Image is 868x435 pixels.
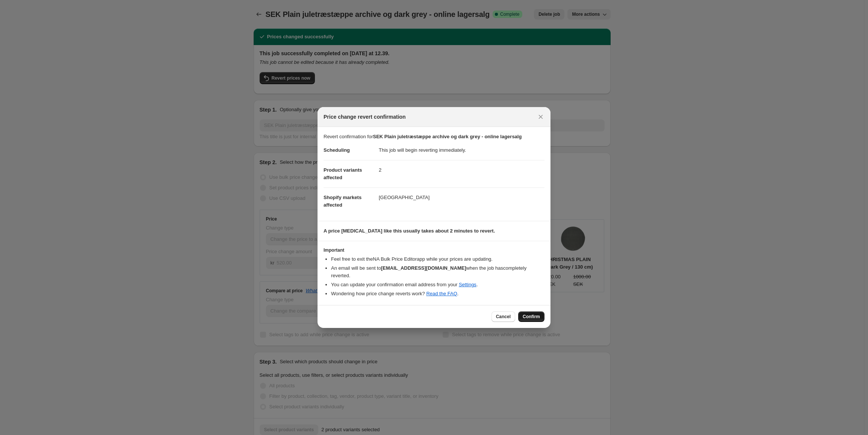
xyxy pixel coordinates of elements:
a: Settings [459,282,476,287]
b: A price [MEDICAL_DATA] like this usually takes about 2 minutes to revert. [324,228,495,234]
b: SEK Plain juletræstæppe archive og dark grey - online lagersalg [373,134,522,139]
li: Feel free to exit the NA Bulk Price Editor app while your prices are updating. [331,255,544,263]
li: You can update your confirmation email address from your . [331,281,544,288]
h3: Important [324,247,544,253]
span: Shopify markets affected [324,195,361,208]
dd: [GEOGRAPHIC_DATA] [379,187,544,207]
span: Product variants affected [324,167,362,180]
span: Cancel [496,314,511,320]
b: [EMAIL_ADDRESS][DOMAIN_NAME] [381,265,466,271]
button: Cancel [491,311,515,322]
span: Confirm [523,314,540,320]
button: Close [535,112,546,122]
a: Read the FAQ [426,291,457,296]
span: Scheduling [324,147,350,153]
span: Price change revert confirmation [324,113,406,121]
li: Wondering how price change reverts work? . [331,290,544,298]
p: Revert confirmation for [324,133,544,140]
dd: This job will begin reverting immediately. [379,140,544,160]
dd: 2 [379,160,544,180]
li: An email will be sent to when the job has completely reverted . [331,264,544,279]
button: Confirm [518,311,544,322]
